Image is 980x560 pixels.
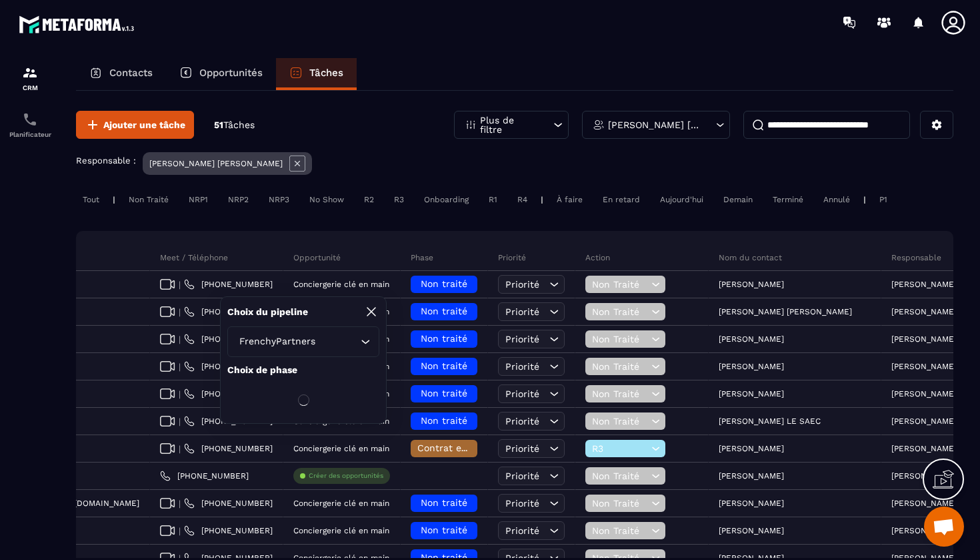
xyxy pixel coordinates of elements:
[293,280,389,289] p: Conciergerie clé en main
[719,252,782,263] p: Nom du contact
[766,192,810,208] div: Terminé
[223,119,255,130] span: Tâches
[184,416,273,427] a: [PHONE_NUMBER]
[891,252,941,263] p: Responsable
[719,444,784,453] p: [PERSON_NAME]
[719,280,784,289] p: [PERSON_NAME]
[166,58,276,90] a: Opportunités
[184,498,273,509] a: [PHONE_NUMBER]
[76,58,166,90] a: Contacts
[719,416,821,426] p: [PERSON_NAME] LE SAEC
[179,444,181,454] span: |
[179,307,181,317] span: |
[262,192,296,208] div: NRP3
[19,12,139,37] img: logo
[421,360,467,371] span: Non traité
[592,334,648,344] span: Non Traité
[184,388,273,399] a: [PHONE_NUMBER]
[199,67,263,79] p: Opportunités
[421,525,467,535] span: Non traité
[592,525,648,536] span: Non Traité
[498,252,526,263] p: Priorité
[421,333,467,344] span: Non traité
[511,192,534,208] div: R4
[160,252,228,263] p: Meet / Téléphone
[592,279,648,290] span: Non Traité
[505,498,539,509] span: Priorité
[227,364,379,376] p: Choix de phase
[592,306,648,317] span: Non Traité
[411,252,433,263] p: Phase
[719,499,784,508] p: [PERSON_NAME]
[3,84,57,91] p: CRM
[179,362,181,372] span: |
[505,306,539,317] span: Priorité
[608,120,701,129] p: [PERSON_NAME] [PERSON_NAME]
[179,334,181,344] span: |
[719,389,784,398] p: [PERSON_NAME]
[421,388,467,398] span: Non traité
[179,526,181,536] span: |
[3,101,57,148] a: schedulerschedulerPlanificateur
[550,192,589,208] div: À faire
[719,334,784,344] p: [PERSON_NAME]
[184,361,273,372] a: [PHONE_NUMBER]
[719,307,852,316] p: [PERSON_NAME] [PERSON_NAME]
[421,415,467,426] span: Non traité
[505,361,539,372] span: Priorité
[3,131,57,138] p: Planificateur
[505,443,539,454] span: Priorité
[592,361,648,372] span: Non Traité
[179,499,181,509] span: |
[182,192,215,208] div: NRP1
[22,65,38,81] img: formation
[480,115,539,134] p: Plus de filtre
[293,252,341,263] p: Opportunité
[184,525,273,536] a: [PHONE_NUMBER]
[421,306,467,316] span: Non traité
[585,252,610,263] p: Action
[227,326,379,357] div: Search for option
[293,444,389,453] p: Conciergerie clé en main
[184,334,273,344] a: [PHONE_NUMBER]
[3,55,57,101] a: formationformationCRM
[184,279,273,290] a: [PHONE_NUMBER]
[541,195,543,204] p: |
[863,195,866,204] p: |
[160,471,249,481] a: [PHONE_NUMBER]
[719,471,784,481] p: [PERSON_NAME]
[309,471,383,481] p: Créer des opportunités
[221,192,255,208] div: NRP2
[505,471,539,481] span: Priorité
[293,499,389,508] p: Conciergerie clé en main
[719,526,784,535] p: [PERSON_NAME]
[505,334,539,344] span: Priorité
[293,526,389,535] p: Conciergerie clé en main
[227,306,308,318] p: Choix du pipeline
[309,67,343,79] p: Tâches
[505,416,539,427] span: Priorité
[421,497,467,508] span: Non traité
[505,279,539,290] span: Priorité
[276,58,357,90] a: Tâches
[653,192,710,208] div: Aujourd'hui
[303,192,351,208] div: No Show
[592,443,648,454] span: R3
[184,306,273,317] a: [PHONE_NUMBER]
[596,192,647,208] div: En retard
[214,119,255,131] p: 51
[109,67,153,79] p: Contacts
[179,280,181,290] span: |
[873,192,894,208] div: P1
[421,278,467,289] span: Non traité
[76,156,136,166] p: Responsable :
[817,192,857,208] div: Annulé
[417,192,475,208] div: Onboarding
[387,192,411,208] div: R3
[417,443,487,453] span: Contrat envoyé
[505,388,539,399] span: Priorité
[719,362,784,371] p: [PERSON_NAME]
[103,118,185,131] span: Ajouter une tâche
[76,192,106,208] div: Tout
[505,525,539,536] span: Priorité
